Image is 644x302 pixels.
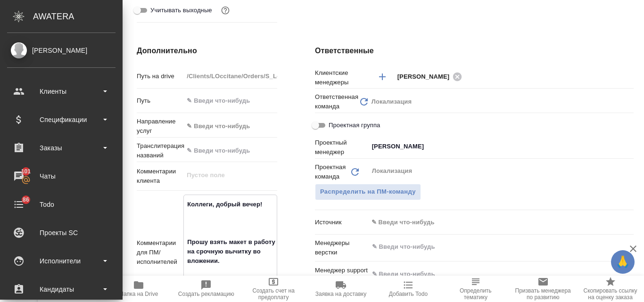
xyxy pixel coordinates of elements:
div: Чаты [7,169,116,183]
span: Распределить на ПМ-команду [320,187,416,197]
button: Папка на Drive [105,276,173,302]
p: Путь [137,96,183,106]
h4: Ответственные [315,45,634,57]
p: Менеджер support team [315,266,368,285]
p: Проектный менеджер [315,138,368,157]
div: Клиенты [7,84,116,98]
p: Путь на drive [137,72,183,81]
button: Open [628,76,630,78]
div: Кандидаты [7,282,116,296]
span: Проектная группа [329,121,380,130]
input: Пустое поле [183,69,277,83]
span: В заказе уже есть ответственный ПМ или ПМ группа [315,184,421,200]
button: Призвать менеджера по развитию [509,276,577,302]
span: Заявка на доставку [315,291,366,297]
div: [PERSON_NAME] [7,45,116,56]
span: Добавить Todo [389,291,428,297]
p: Комментарии для ПМ/исполнителей [137,238,183,267]
input: ✎ Введи что-нибудь [183,144,277,157]
span: Создать счет на предоплату [246,287,302,301]
button: Open [628,273,630,275]
button: Заявка на доставку [307,276,375,302]
button: Добавить менеджера [371,65,394,88]
h4: Дополнительно [137,45,277,57]
a: Проекты SC [2,221,120,245]
span: 🙏 [615,252,631,272]
div: ✎ Введи что-нибудь [187,122,266,131]
button: Скопировать ссылку на оценку заказа [577,276,644,302]
span: 86 [17,195,35,204]
a: 101Чаты [2,164,120,188]
div: ✎ Введи что-нибудь [372,218,622,227]
button: Добавить Todo [374,276,442,302]
div: Todo [7,197,116,212]
div: ✎ Введи что-нибудь [368,214,634,230]
span: 101 [16,167,37,176]
button: Open [628,146,630,147]
button: Определить тематику [442,276,509,302]
p: Менеджеры верстки [315,238,368,257]
div: ✎ Введи что-нибудь [183,118,277,134]
div: Проекты SC [7,226,116,240]
span: Определить тематику [447,287,504,301]
div: AWATERA [33,7,123,26]
input: ✎ Введи что-нибудь [371,268,599,279]
a: 86Todo [2,193,120,216]
p: Ответственная команда [315,92,358,111]
button: Создать рекламацию [173,276,240,302]
button: 🙏 [611,250,635,274]
span: Скопировать ссылку на оценку заказа [582,287,638,301]
p: Транслитерация названий [137,141,183,160]
div: Исполнители [7,254,116,268]
div: Заказы [7,141,116,155]
div: Спецификации [7,113,116,127]
button: Распределить на ПМ-команду [315,184,421,200]
p: Проектная команда [315,163,349,181]
div: Локализация [368,94,634,110]
p: Комментарии клиента [137,167,183,186]
span: Призвать менеджера по развитию [515,287,571,301]
input: ✎ Введи что-нибудь [371,241,599,253]
div: [PERSON_NAME] [397,71,465,82]
p: Клиентские менеджеры [315,68,368,87]
p: Источник [315,218,368,227]
span: Учитывать выходные [150,6,212,15]
span: Папка на Drive [119,291,158,297]
span: Создать рекламацию [178,291,234,297]
button: Выбери, если сб и вс нужно считать рабочими днями для выполнения заказа. [219,4,231,16]
button: Создать счет на предоплату [240,276,307,302]
input: ✎ Введи что-нибудь [183,94,277,107]
p: Направление услуг [137,117,183,136]
span: [PERSON_NAME] [397,72,455,82]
